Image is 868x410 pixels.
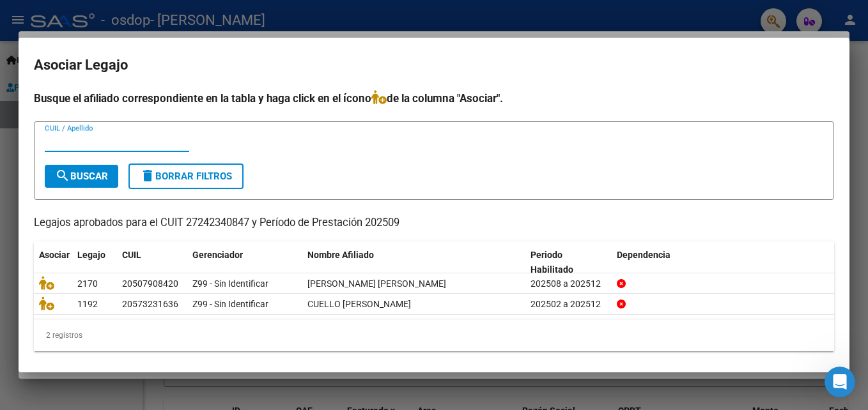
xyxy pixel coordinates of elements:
datatable-header-cell: Gerenciador [187,241,302,284]
span: Buscar [55,171,108,182]
button: Borrar Filtros [128,163,244,189]
span: Legajo [77,250,105,260]
span: Dependencia [617,250,670,260]
div: 20573231636 [122,297,178,312]
mat-icon: delete [140,168,155,183]
span: Periodo Habilitado [531,250,573,275]
datatable-header-cell: Periodo Habilitado [525,241,612,284]
datatable-header-cell: Nombre Afiliado [302,241,525,284]
span: CUELLO TOMAS BENJAMIN [307,299,411,309]
h4: Busque el afiliado correspondiente en la tabla y haga click en el ícono de la columna "Asociar". [34,90,834,107]
span: ALBORNOZ ZUMOFFEN ELIAS BENJAMIN [307,278,446,289]
div: 202502 a 202512 [531,297,607,312]
datatable-header-cell: Legajo [72,241,117,284]
div: 2 registros [34,319,834,351]
span: CUIL [122,250,141,260]
span: 2170 [77,278,98,289]
datatable-header-cell: Dependencia [612,241,835,284]
p: Legajos aprobados para el CUIT 27242340847 y Período de Prestación 202509 [34,215,834,231]
div: 20507908420 [122,277,178,291]
span: Nombre Afiliado [307,250,374,260]
datatable-header-cell: Asociar [34,241,72,284]
datatable-header-cell: CUIL [117,241,187,284]
span: 1192 [77,299,98,309]
span: Borrar Filtros [140,171,232,182]
span: Asociar [39,250,70,260]
h2: Asociar Legajo [34,53,834,77]
button: Buscar [45,165,118,188]
span: Gerenciador [192,250,243,260]
span: Z99 - Sin Identificar [192,299,268,309]
span: Z99 - Sin Identificar [192,278,268,289]
mat-icon: search [55,168,70,183]
div: 202508 a 202512 [531,277,607,291]
iframe: Intercom live chat [825,367,855,397]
